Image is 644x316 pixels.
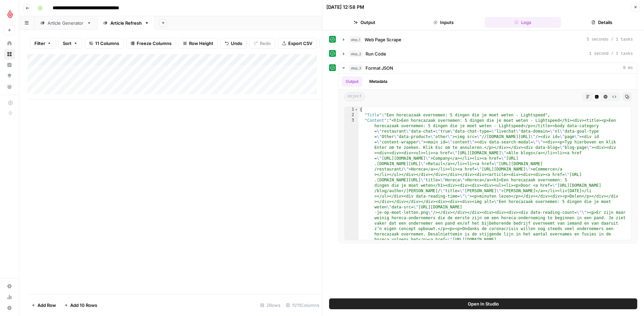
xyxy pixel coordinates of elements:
span: Sort [63,40,72,47]
button: Undo [220,38,247,49]
button: Freeze Columns [126,38,176,49]
a: Insights [4,60,15,70]
img: Lightspeed Logo [4,8,16,20]
span: Open In Studio [468,300,499,307]
span: step_1 [349,36,362,43]
button: Redo [249,38,275,49]
button: Export CSV [278,38,317,49]
div: 2 [345,112,358,118]
a: Browse [4,49,15,60]
button: 11 Columns [85,38,124,49]
div: 0 ms [339,74,637,243]
span: step_2 [349,50,363,57]
span: Run Code [366,50,386,57]
span: Add 10 Rows [70,302,97,309]
button: 5 seconds / 1 tasks [339,34,637,45]
button: Metadata [365,76,392,87]
a: Home [4,38,15,49]
button: Open In Studio [329,298,637,309]
button: Add 10 Rows [60,300,101,311]
button: 1 second / 1 tasks [339,48,637,59]
div: [DATE] 12:58 PM [326,4,364,10]
a: Your Data [4,81,15,92]
span: Web Page Scrape [365,36,401,43]
button: Add Row [27,300,60,311]
button: Row Height [179,38,218,49]
div: Article Generator [48,20,84,26]
span: Format JSON [366,65,393,71]
a: Opportunities [4,70,15,81]
span: step_3 [349,65,363,71]
button: Output [342,76,363,87]
span: object [344,92,365,101]
button: Sort [58,38,82,49]
span: Export CSV [288,40,312,47]
span: Filter [34,40,45,47]
button: Filter [30,38,56,49]
a: Article Refresh [97,16,155,30]
span: Add Row [37,302,56,309]
span: Undo [231,40,242,47]
span: Row Height [189,40,213,47]
div: 1 [345,107,358,112]
button: Logs [485,17,561,28]
button: 0 ms [339,63,637,73]
a: Settings [4,281,15,292]
div: 11/11 Columns [283,300,322,311]
button: Output [326,17,403,28]
a: Usage [4,292,15,302]
span: Freeze Columns [137,40,171,47]
button: Workspace: Lightspeed [4,5,15,22]
button: Details [564,17,640,28]
a: Article Generator [34,16,97,30]
span: Redo [260,40,271,47]
span: 5 seconds / 1 tasks [587,37,633,43]
button: Help + Support [4,302,15,313]
span: Toggle code folding, rows 1 through 4 [354,107,358,112]
div: 2 Rows [258,300,283,311]
span: 11 Columns [95,40,119,47]
span: 0 ms [623,65,633,71]
div: Article Refresh [110,20,142,26]
button: Inputs [405,17,482,28]
span: 1 second / 1 tasks [589,51,633,57]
